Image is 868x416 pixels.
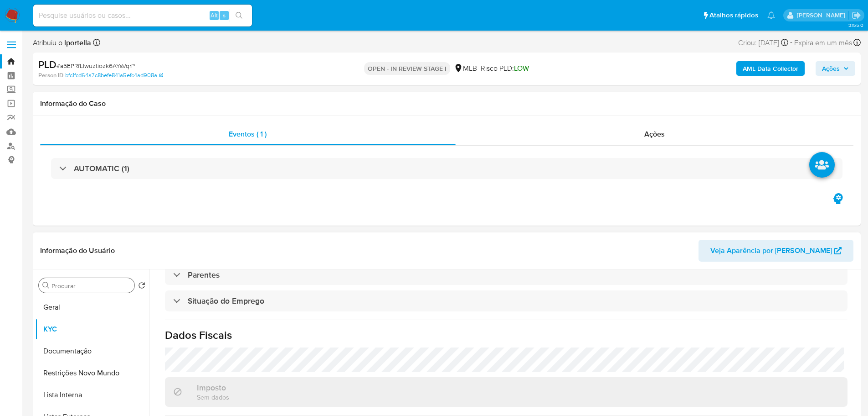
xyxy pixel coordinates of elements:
[35,362,149,384] button: Restrições Novo Mundo
[710,240,832,262] span: Veja Aparência por [PERSON_NAME]
[35,384,149,406] button: Lista Interna
[38,57,56,72] b: PLD
[644,129,665,139] span: Ações
[40,246,115,255] h1: Informação do Usuário
[138,282,145,292] button: Retornar ao pedido padrão
[165,264,847,285] div: Parentes
[62,37,91,48] b: lportella
[743,61,798,76] b: AML Data Collector
[42,282,50,289] button: Procurar
[211,11,218,20] span: Alt
[514,63,529,74] span: LOW
[40,99,853,108] h1: Informação do Caso
[165,377,847,407] div: ImpostoSem dados
[188,270,220,280] h3: Parentes
[188,296,264,306] h3: Situação do Emprego
[38,71,63,79] b: Person ID
[223,11,226,20] span: s
[454,63,477,74] div: MLB
[35,296,149,318] button: Geral
[165,328,847,342] h1: Dados Fiscais
[481,63,529,74] span: Risco PLD:
[229,129,267,139] span: Eventos ( 1 )
[165,290,847,311] div: Situação do Emprego
[197,393,229,401] p: Sem dados
[230,9,248,22] button: search-icon
[33,38,91,48] span: Atribuiu o
[709,11,758,20] span: Atalhos rápidos
[797,11,848,20] p: lucas.portella@mercadolivre.com
[364,62,450,75] p: OPEN - IN REVIEW STAGE I
[822,61,840,76] span: Ações
[790,37,792,49] span: -
[794,38,852,48] span: Expira em um mês
[65,71,163,79] a: bfc1fcd64a7c8befe841a5efc4ad908a
[33,10,252,21] input: Pesquise usuários ou casos...
[51,158,842,179] div: AUTOMATIC (1)
[35,318,149,340] button: KYC
[74,163,129,174] h3: AUTOMATIC (1)
[197,383,229,393] h3: Imposto
[767,11,775,19] a: Notificações
[51,282,131,290] input: Procurar
[852,11,861,20] a: Sair
[816,61,855,76] button: Ações
[736,61,805,76] button: AML Data Collector
[56,61,135,70] span: # a5EPRfLlwuztiozk6AYsVqrP
[699,240,853,262] button: Veja Aparência por [PERSON_NAME]
[738,37,788,49] div: Criou: [DATE]
[35,340,149,362] button: Documentação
